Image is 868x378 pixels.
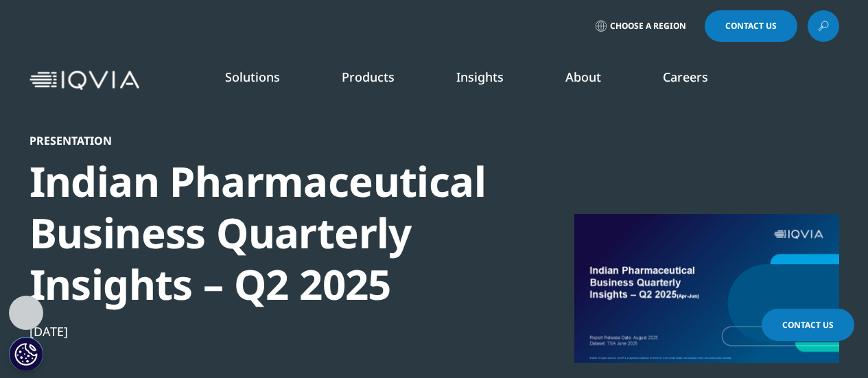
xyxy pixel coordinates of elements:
[705,10,797,42] a: Contact Us
[610,21,686,32] span: Choose a Region
[145,48,839,113] nav: Primary
[782,319,834,331] span: Contact Us
[30,71,139,91] img: IQVIA Healthcare Information Technology and Pharma Clinical Research Company
[342,69,395,85] a: Products
[762,309,854,341] a: Contact Us
[225,69,280,85] a: Solutions
[565,69,601,85] a: About
[30,156,500,310] div: Indian Pharmaceutical Business Quarterly Insights – Q2 2025
[725,22,777,30] span: Contact Us
[30,323,500,340] div: [DATE]
[456,69,504,85] a: Insights
[9,337,43,371] button: Cookies Settings
[30,134,500,147] div: Presentation
[663,69,708,85] a: Careers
